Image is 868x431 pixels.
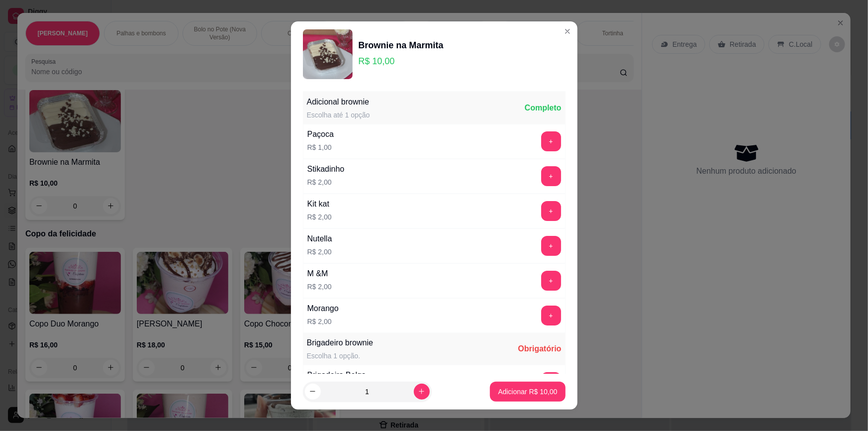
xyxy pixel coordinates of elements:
p: R$ 2,00 [307,177,345,187]
button: add [541,201,561,221]
div: Brigadeiro Belga [307,369,366,381]
div: Brigadeiro brownie [307,337,373,349]
div: Kit kat [307,198,332,210]
div: Paçoca [307,128,334,140]
p: Adicionar R$ 10,00 [498,387,557,397]
div: Morango [307,303,339,315]
button: add [541,236,561,256]
p: R$ 2,00 [307,317,339,326]
div: M &M [307,268,332,280]
button: Close [560,23,576,39]
p: R$ 1,00 [307,142,334,152]
button: add [541,271,561,291]
button: add [541,131,561,151]
img: product-image [303,29,353,79]
button: increase-product-quantity [414,384,430,400]
p: R$ 2,00 [307,247,332,257]
button: add [541,166,561,186]
div: Adicional brownie [307,96,370,108]
button: add [541,306,561,325]
div: Obrigatório [518,343,561,355]
div: Nutella [307,233,332,245]
button: Adicionar R$ 10,00 [490,382,565,402]
button: add [541,372,561,392]
div: Escolha até 1 opção [307,110,370,120]
p: R$ 10,00 [359,54,444,68]
button: decrease-product-quantity [305,384,321,400]
div: Stikadinho [307,163,345,175]
div: Escolha 1 opção. [307,351,373,361]
div: Brownie na Marmita [359,38,444,52]
div: Completo [525,102,562,114]
p: R$ 2,00 [307,282,332,292]
p: R$ 2,00 [307,212,332,222]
